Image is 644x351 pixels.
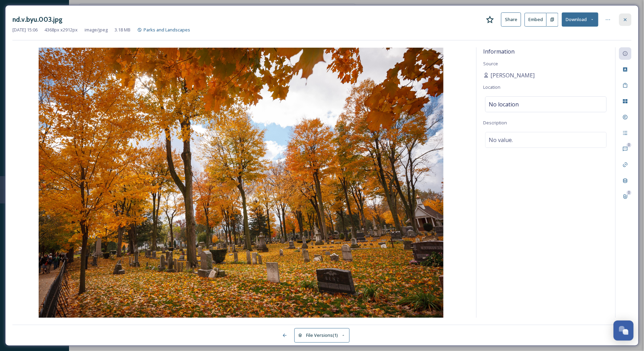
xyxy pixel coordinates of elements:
button: File Versions(1) [294,328,350,342]
div: 0 [627,190,632,195]
h3: nd.v.byu.003.jpg [12,15,62,25]
button: Embed [525,13,547,27]
span: 4368 px x 2912 px [45,27,78,33]
span: Location [484,84,501,90]
button: Share [501,12,521,27]
span: 3.18 MB [115,27,130,33]
span: [DATE] 15:06 [12,27,38,33]
span: Parks and Landscapes [144,27,190,33]
div: 0 [627,143,632,148]
span: No value. [489,136,513,144]
span: [PERSON_NAME] [491,71,535,79]
span: Source [484,60,498,67]
span: Description [484,120,507,126]
span: image/jpeg [85,27,108,33]
button: Download [562,12,598,27]
button: Open Chat [614,321,634,341]
span: Information [484,48,515,55]
span: No location [489,100,519,108]
img: 1Wc-uIjCEfSc4zEvgsgnj3zpTEa37iOy2.jpg [12,48,469,318]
